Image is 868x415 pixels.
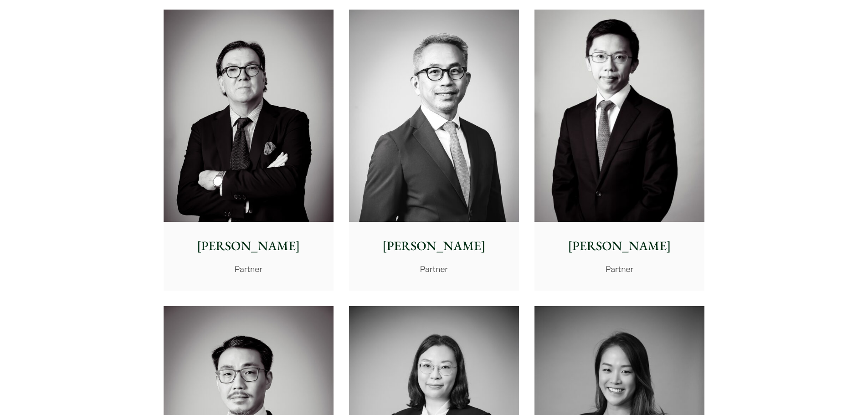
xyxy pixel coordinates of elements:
[356,236,512,256] p: [PERSON_NAME]
[356,263,512,275] p: Partner
[171,263,326,275] p: Partner
[164,10,334,291] a: [PERSON_NAME] Partner
[349,10,519,291] a: [PERSON_NAME] Partner
[542,236,697,256] p: [PERSON_NAME]
[534,10,704,291] a: Henry Ma photo [PERSON_NAME] Partner
[542,263,697,275] p: Partner
[534,10,704,222] img: Henry Ma photo
[171,236,326,256] p: [PERSON_NAME]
